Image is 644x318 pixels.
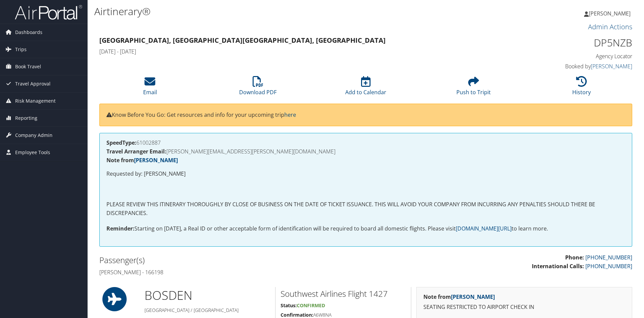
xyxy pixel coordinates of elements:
[106,225,134,232] strong: Reminder:
[15,24,42,41] span: Dashboards
[106,224,625,233] p: Starting on [DATE], a Real ID or other acceptable form of identification will be required to boar...
[423,293,495,301] strong: Note from
[134,156,178,164] a: [PERSON_NAME]
[572,80,591,96] a: History
[15,58,41,75] span: Book Travel
[591,63,632,70] a: [PERSON_NAME]
[532,262,584,270] strong: International Calls:
[589,10,631,17] span: [PERSON_NAME]
[15,110,37,127] span: Reporting
[588,22,632,31] a: Admin Actions
[99,36,386,45] strong: [GEOGRAPHIC_DATA], [GEOGRAPHIC_DATA] [GEOGRAPHIC_DATA], [GEOGRAPHIC_DATA]
[281,302,297,309] strong: Status:
[239,80,277,96] a: Download PDF
[585,254,632,261] a: [PHONE_NUMBER]
[106,149,625,154] h4: [PERSON_NAME][EMAIL_ADDRESS][PERSON_NAME][DOMAIN_NAME]
[106,200,625,217] p: PLEASE REVIEW THIS ITINERARY THOROUGHLY BY CLOSE OF BUSINESS ON THE DATE OF TICKET ISSUANCE. THIS...
[15,93,56,109] span: Risk Management
[106,156,178,164] strong: Note from
[99,269,361,276] h4: [PERSON_NAME] - 166198
[106,139,136,146] strong: SpeedType:
[15,4,82,20] img: airportal-logo.png
[451,293,495,301] a: [PERSON_NAME]
[15,127,53,144] span: Company Admin
[106,140,625,145] h4: 61002887
[281,312,313,318] strong: Confirmation:
[507,36,632,50] h1: DP5NZB
[15,75,51,92] span: Travel Approval
[143,80,157,96] a: Email
[297,302,325,309] span: Confirmed
[565,254,584,261] strong: Phone:
[507,52,632,60] h4: Agency Locator
[15,41,27,58] span: Trips
[456,225,512,232] a: [DOMAIN_NAME][URL]
[507,63,632,70] h4: Booked by
[94,4,456,19] h1: Airtinerary®
[106,148,166,155] strong: Travel Arranger Email:
[144,307,270,314] h5: [GEOGRAPHIC_DATA] / [GEOGRAPHIC_DATA]
[281,288,406,299] h2: Southwest Airlines Flight 1427
[106,111,625,119] p: Know Before You Go: Get resources and info for your upcoming trip
[585,262,632,270] a: [PHONE_NUMBER]
[345,80,386,96] a: Add to Calendar
[99,254,361,266] h2: Passenger(s)
[284,111,296,118] a: here
[106,170,625,178] p: Requested by: [PERSON_NAME]
[99,48,496,55] h4: [DATE] - [DATE]
[144,287,270,304] h1: BOS DEN
[423,303,625,312] p: SEATING RESTRICTED TO AIRPORT CHECK IN
[584,3,637,24] a: [PERSON_NAME]
[15,144,50,161] span: Employee Tools
[456,80,491,96] a: Push to Tripit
